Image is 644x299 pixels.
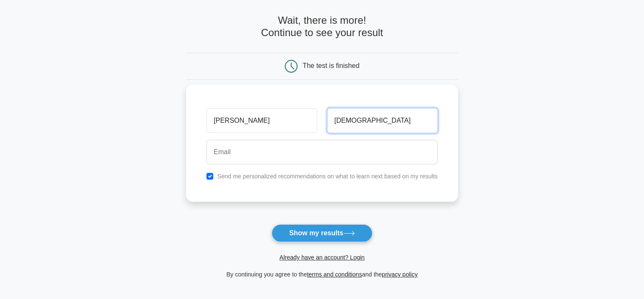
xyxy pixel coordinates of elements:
[382,271,418,278] a: privacy policy
[279,254,364,261] a: Already have an account? Login
[181,269,463,279] div: By continuing you agree to the and the
[272,224,372,242] button: Show my results
[307,271,362,278] a: terms and conditions
[327,108,438,133] input: Last name
[206,108,317,133] input: First name
[206,140,438,164] input: Email
[186,14,458,39] h4: Wait, there is more! Continue to see your result
[217,173,438,180] label: Send me personalized recommendations on what to learn next based on my results
[303,62,359,69] div: The test is finished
